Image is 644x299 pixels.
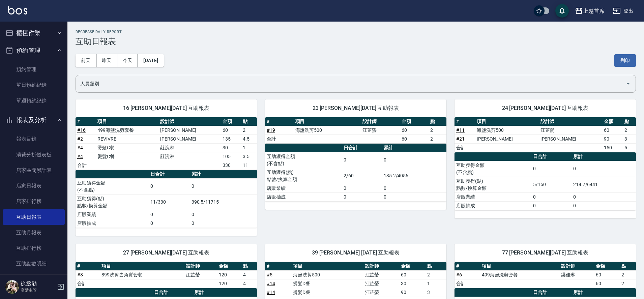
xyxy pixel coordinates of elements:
td: 江芷螢 [363,288,400,297]
button: 櫃檯作業 [3,24,65,42]
th: 累計 [190,170,257,179]
td: 江芷螢 [361,126,400,134]
td: 店販抽成 [76,219,149,228]
td: 0 [190,219,257,228]
table: a dense table [76,117,257,170]
button: 預約管理 [3,42,65,59]
th: 項目 [291,262,363,271]
button: 昨天 [96,54,117,67]
th: 日合計 [342,144,382,152]
td: 莊涴淋 [158,143,221,152]
th: 設計師 [539,117,602,126]
th: 點 [241,262,257,271]
a: #5 [267,272,272,277]
table: a dense table [265,144,446,202]
td: [PERSON_NAME] [539,134,602,143]
td: 0 [382,184,446,192]
td: 4 [241,279,257,288]
button: save [555,4,569,18]
td: 海鹽洗剪500 [294,126,361,134]
span: 77 [PERSON_NAME][DATE] 互助報表 [463,249,628,256]
a: 單日預約紀錄 [3,77,65,93]
td: 499海鹽洗剪套餐 [96,126,158,134]
td: 莊涴淋 [158,152,221,161]
td: 0 [190,178,257,194]
img: Person [5,280,19,294]
td: 0 [572,192,636,201]
a: 互助排行榜 [3,240,65,256]
a: #14 [267,290,275,295]
td: 0 [149,210,189,219]
table: a dense table [455,117,636,152]
th: 項目 [100,262,184,271]
td: 互助獲得(點) 點數/換算金額 [455,177,531,192]
td: 店販抽成 [455,201,531,210]
td: 店販抽成 [265,192,342,201]
td: 4 [241,270,257,279]
td: 899洗剪去角質套餐 [100,270,184,279]
th: 設計師 [361,117,400,126]
a: 互助業績報表 [3,272,65,287]
td: 0 [149,219,189,228]
button: 登出 [610,5,636,17]
td: 3.5 [241,152,257,161]
td: 60 [594,279,620,288]
a: #14 [267,281,275,286]
td: 135 [221,134,241,143]
td: 江芷螢 [539,126,602,134]
th: 日合計 [531,152,572,161]
a: 報表目錄 [3,131,65,147]
a: #2 [77,136,83,142]
td: 2/60 [342,168,382,184]
th: # [265,117,294,126]
a: 店家區間累計表 [3,162,65,178]
th: 點 [426,262,446,271]
th: # [455,262,480,271]
a: #16 [77,127,86,133]
span: 24 [PERSON_NAME][DATE] 互助報表 [463,105,628,112]
td: 1 [241,143,257,152]
a: #4 [77,154,83,159]
th: 設計師 [363,262,400,271]
a: 預約管理 [3,62,65,77]
td: 0 [342,184,382,192]
th: 點 [429,117,446,126]
th: 累計 [382,144,446,152]
td: [PERSON_NAME] [158,126,221,134]
td: [PERSON_NAME] [158,134,221,143]
button: 上越首席 [572,4,607,18]
td: 0 [342,192,382,201]
th: # [76,262,100,271]
th: 金額 [602,117,623,126]
td: 互助獲得(點) 點數/換算金額 [265,168,342,184]
table: a dense table [76,170,257,228]
td: REVIVRE [96,134,158,143]
a: #4 [77,145,83,150]
th: # [265,262,291,271]
th: 金額 [594,262,620,271]
span: 16 [PERSON_NAME][DATE] 互助報表 [84,105,249,112]
th: 點 [620,262,636,271]
span: 23 [PERSON_NAME][DATE] 互助報表 [273,105,438,112]
a: #19 [267,127,275,133]
th: 設計師 [158,117,221,126]
td: 214.7/6441 [572,177,636,192]
th: 累計 [572,152,636,161]
td: 90 [602,134,623,143]
img: Logo [8,6,27,14]
td: 2 [623,126,636,134]
td: 店販業績 [455,192,531,201]
button: 前天 [76,54,96,67]
td: 3 [623,134,636,143]
th: 日合計 [152,288,193,297]
a: #8 [77,272,83,277]
div: 上越首席 [583,7,605,15]
th: 金額 [221,117,241,126]
td: 燙髮C餐 [96,143,158,152]
td: 0 [190,210,257,219]
td: 0 [572,161,636,177]
button: 報表及分析 [3,111,65,129]
td: 合計 [76,279,100,288]
p: 高階主管 [21,287,55,293]
th: 項目 [96,117,158,126]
